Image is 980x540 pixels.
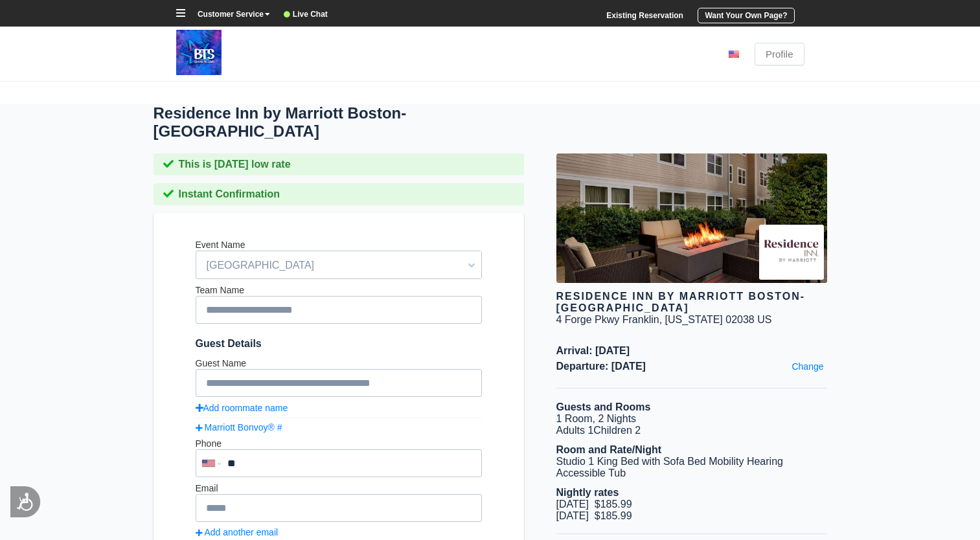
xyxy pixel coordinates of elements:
label: Phone [196,438,222,449]
a: Live Chat [284,10,327,19]
div: 4 Forge Pkwy [556,314,620,326]
b: Customer Service [198,10,271,19]
a: Existing Reservation [606,11,683,20]
span: 02038 [725,314,755,325]
img: Brand logo for Residence Inn by Marriott Boston-Franklin [759,225,824,280]
span: Guest Details [196,338,482,350]
li: [PHONE_NUMBER] [620,49,713,60]
span: Arrival: [DATE] [556,345,827,357]
span: [US_STATE] [665,314,723,325]
li: Adults 1 [556,425,827,436]
div: Residence Inn by Marriott Boston-[GEOGRAPHIC_DATA] [556,291,827,314]
b: Guests and Rooms [556,401,651,412]
a: Marriott Bonvoy® # [196,422,482,433]
li: 1 Room, 2 Nights [556,413,827,425]
div: United States: +1 [197,451,224,476]
b: Nightly rates [556,487,619,498]
span: [GEOGRAPHIC_DATA] [196,254,481,276]
a: Add another email [196,527,482,537]
div: Instant Confirmation [154,183,524,205]
li: Studio 1 King Bed with Sofa Bed Mobility Hearing Accessible Tub [556,456,827,479]
span: Departure: [DATE] [556,361,827,372]
b: Want Your Own Page? [705,11,787,20]
img: beyond-the-stars-logo.jpg [176,30,222,75]
b: Live Chat [293,10,328,19]
span: Franklin, [622,314,662,325]
a: Add roommate name [196,403,288,413]
span: Children 2 [593,425,641,436]
label: Event Name [196,240,245,250]
span: [DATE] $185.99 [556,499,632,510]
div: This is [DATE] low rate [154,153,524,175]
b: Room and Rate/Night [556,444,662,455]
label: Team Name [196,285,244,295]
h1: Residence Inn by Marriott Boston-[GEOGRAPHIC_DATA] [154,104,556,141]
img: hotel image [556,153,827,283]
label: Guest Name [196,358,247,368]
label: Email [196,483,218,493]
a: Change [788,358,826,375]
a: Want Your Own Page? [698,8,794,23]
span: [DATE] $185.99 [556,510,632,521]
a: Profile [755,43,804,65]
span: US [757,314,771,325]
